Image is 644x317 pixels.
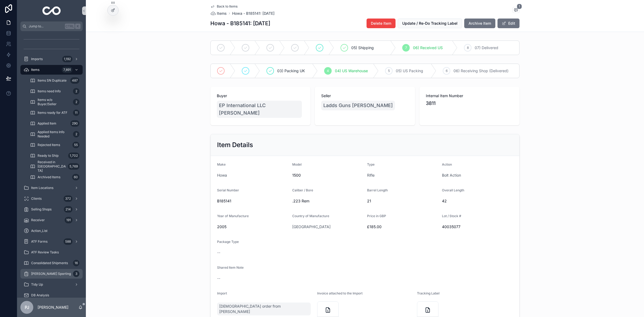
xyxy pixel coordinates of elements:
[442,162,452,166] span: Action
[38,111,67,115] span: Items ready for ATF
[38,89,61,93] span: Items need Info
[217,93,304,99] span: Buyer
[367,173,375,178] a: Rifle
[65,24,75,29] span: Ctrl
[70,77,79,84] div: 487
[38,154,58,158] span: Ready to Ship
[292,162,302,166] span: Model
[31,282,43,287] span: Tidy Up
[31,196,42,201] span: Clients
[367,188,388,192] span: Barrel Length
[217,173,227,178] span: Howa
[396,68,423,74] span: 05) US Packing
[42,6,61,15] img: App logo
[232,11,275,16] span: Howa - B185141: [DATE]
[27,76,83,85] a: Items SN Duplicate487
[217,198,288,204] span: B185141
[442,198,513,204] span: 42
[73,99,79,105] div: 2
[20,21,83,31] button: Jump to...CtrlK
[402,21,458,26] span: Update / Re-Do Tracking Label
[72,142,79,148] div: 55
[27,162,83,171] a: Received in [GEOGRAPHIC_DATA]5,769
[73,88,79,94] div: 2
[517,4,522,9] span: 1
[217,101,302,118] a: EP International LLC [PERSON_NAME]
[64,195,72,202] div: 372
[442,224,513,229] span: 40035077
[73,271,79,277] div: 3
[27,108,83,118] a: Items ready for ATF11
[497,19,519,28] button: Edit
[27,140,83,150] a: Rejected Items55
[25,304,29,311] span: PJ
[38,121,56,126] span: Applied Item
[31,250,59,254] span: ATF Review Tasks
[62,67,72,73] div: 7,891
[292,224,331,229] a: [GEOGRAPHIC_DATA]
[20,258,83,268] a: Consolidated Shipments16
[292,198,363,204] span: .223 Rem
[38,175,60,179] span: Archived Items
[323,102,393,109] span: Ladds Guns [PERSON_NAME]
[31,293,49,297] span: DB Analysis
[321,93,408,99] span: Seller
[405,46,407,50] span: 7
[453,68,508,74] span: 06) Receiving Shop (Delivered)
[426,93,513,99] span: Internal Item Number
[217,224,288,229] span: 2005
[217,214,249,218] span: Year of Manufacture
[20,183,83,193] a: Item Locations
[442,173,461,178] a: Bolt Action
[219,102,300,117] span: EP International LLC [PERSON_NAME]
[464,19,495,28] button: Archive Item
[210,11,227,16] a: Items
[38,143,60,147] span: Rejected Items
[17,31,86,298] div: scrollable content
[217,291,227,295] span: Import
[321,101,395,110] a: Ladds Guns [PERSON_NAME]
[371,21,391,26] span: Delete Item
[68,152,79,159] div: 1,702
[38,305,68,310] p: [PERSON_NAME]
[388,69,390,73] span: 5
[20,269,83,279] a: [PERSON_NAME] Sporting3
[38,98,71,106] span: Items w/o Buyer/Seller
[367,224,438,229] span: £185.00
[27,151,83,161] a: Ready to Ship1,702
[31,239,47,244] span: ATF Forms
[513,7,519,14] button: 1
[64,206,72,213] div: 214
[217,250,220,255] span: --
[72,174,79,180] div: 60
[217,265,244,269] span: Shared Item Note
[367,162,375,166] span: Type
[367,214,386,218] span: Price in GBP
[31,272,71,276] span: [PERSON_NAME] Sporting
[217,188,239,192] span: Serial Number
[27,129,83,139] a: Applied Items Info Needed2
[70,120,79,127] div: 290
[38,160,66,173] span: Received in [GEOGRAPHIC_DATA]
[327,69,329,73] span: 4
[20,54,83,64] a: Imports1,192
[317,291,363,295] span: Invoice attached to the Import
[20,194,83,203] a: Clients372
[467,46,469,50] span: 8
[27,97,83,107] a: Items w/o Buyer/Seller2
[292,214,329,218] span: Country of Manufacture
[27,172,83,182] a: Archived Items60
[217,162,226,166] span: Make
[475,45,498,50] span: 07) Delivered
[442,214,461,218] span: Lot / Stock #
[38,78,67,83] span: Items SN Duplicate
[417,291,440,295] span: Tracking Label
[31,207,52,212] span: Selling Shops
[217,303,311,315] a: [DEMOGRAPHIC_DATA] order from [PERSON_NAME]
[210,20,270,27] h1: Howa - B185141: [DATE]
[20,65,83,75] a: Items7,891
[65,217,72,223] div: 191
